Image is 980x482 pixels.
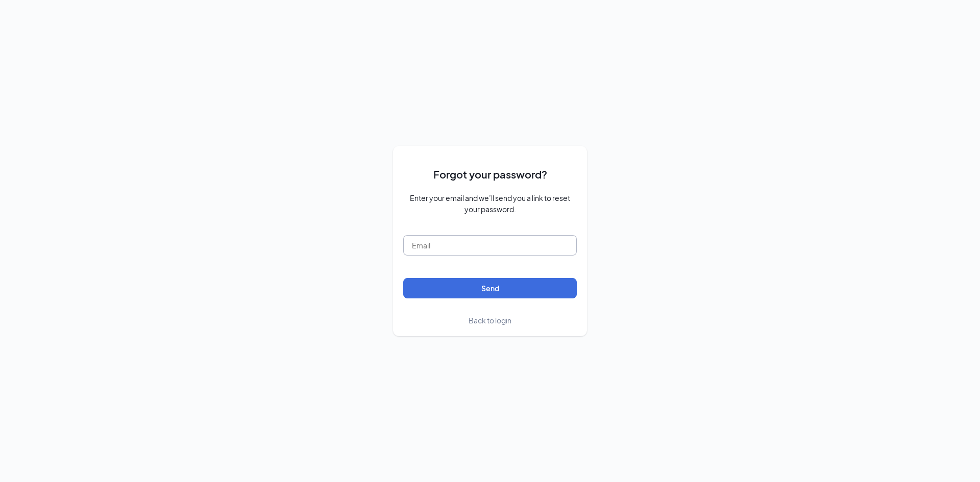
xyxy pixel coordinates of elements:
[433,166,547,182] span: Forgot your password?
[469,316,511,325] span: Back to login
[403,192,577,215] span: Enter your email and we’ll send you a link to reset your password.
[469,315,511,326] a: Back to login
[403,235,577,256] input: Email
[403,278,577,298] button: Send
